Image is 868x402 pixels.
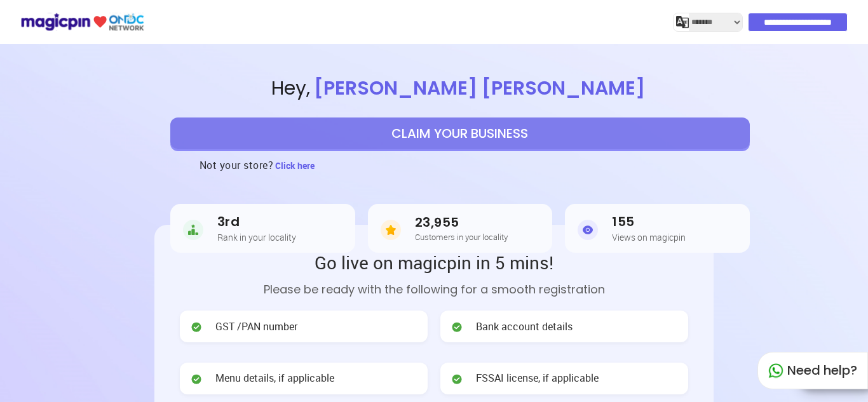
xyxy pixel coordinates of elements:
img: Customers [381,217,401,243]
h3: 155 [612,215,686,229]
img: check [190,321,203,333]
p: Please be ready with the following for a smooth registration [180,281,688,298]
img: check [451,321,463,333]
h3: Not your store? [200,149,274,181]
button: CLAIM YOUR BUSINESS [170,117,750,149]
img: Views [578,217,598,243]
span: Menu details, if applicable [215,371,334,385]
h5: Customers in your locality [415,232,508,241]
div: Need help? [757,352,868,389]
span: [PERSON_NAME] [PERSON_NAME] [310,74,649,102]
img: Rank [183,217,203,243]
h5: Rank in your locality [217,232,296,242]
span: Bank account details [476,319,573,334]
h5: Views on magicpin [612,232,686,242]
span: GST /PAN number [215,319,297,334]
img: check [451,373,463,385]
h3: 23,955 [415,215,508,230]
img: check [190,373,203,385]
h2: Go live on magicpin in 5 mins! [180,250,688,274]
img: whatapp_green.7240e66a.svg [768,363,783,379]
img: j2MGCQAAAABJRU5ErkJggg== [676,16,689,29]
span: Click here [275,159,315,171]
span: FSSAI license, if applicable [476,371,599,385]
img: ondc-logo-new-small.8a59708e.svg [20,11,144,33]
h3: 3rd [217,215,296,229]
span: Hey , [52,75,868,102]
